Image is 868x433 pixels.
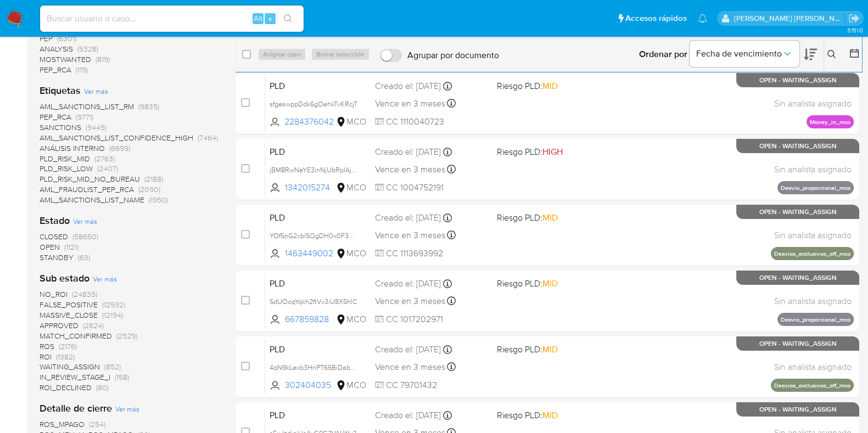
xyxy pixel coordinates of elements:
[734,13,845,24] p: juan.montanobonaga@mercadolibre.com.co
[254,13,262,24] span: Alt
[625,13,687,24] span: Accesos rápidos
[848,13,860,24] a: Salir
[277,11,299,26] button: search-icon
[268,13,272,24] span: s
[698,14,707,23] a: Notificaciones
[847,26,863,35] span: 3.151.0
[40,12,304,26] input: Buscar usuario o caso...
